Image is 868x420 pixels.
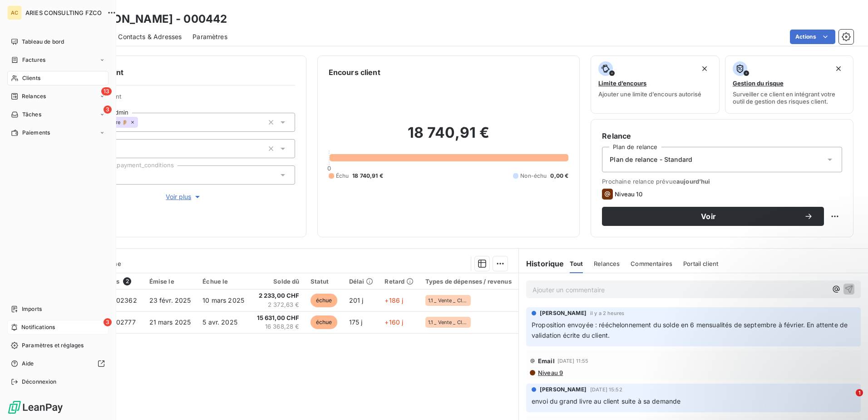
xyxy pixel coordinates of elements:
h6: Historique [519,258,564,269]
button: Actions [790,30,835,44]
span: Contacts & Adresses [118,32,182,41]
iframe: Intercom notifications message [686,332,868,395]
span: 13 [101,87,112,95]
a: Aide [7,356,108,371]
span: Clients [22,74,40,82]
span: Surveiller ce client en intégrant votre outil de gestion des risques client. [733,90,846,105]
div: Émise le [149,278,192,285]
span: Niveau 10 [615,190,642,198]
button: Voir [602,207,824,226]
span: 10 mars 2025 [202,296,244,304]
span: Tâches [22,110,41,119]
span: 1.1 _ Vente _ Clients [428,320,468,325]
span: Niveau 9 [537,369,563,376]
span: [PERSON_NAME] [540,309,587,317]
span: Paramètres et réglages [22,341,84,350]
span: Tableau de bord [22,38,64,46]
button: Limite d’encoursAjouter une limite d’encours autorisé [591,55,719,114]
span: 3 [104,105,112,114]
h2: 18 740,91 € [329,124,569,151]
input: Ajouter une valeur [138,118,145,126]
span: 5 avr. 2025 [202,318,237,326]
button: Gestion du risqueSurveiller ce client en intégrant votre outil de gestion des risques client. [725,55,853,114]
span: Tout [570,260,583,267]
span: [DATE] 11:55 [557,358,589,364]
span: 2 233,00 CHF [256,291,300,300]
span: 2 [123,277,131,285]
span: 21 mars 2025 [149,318,191,326]
span: 0,00 € [550,172,568,180]
div: Délai [349,278,374,285]
span: 18 740,91 € [352,172,383,180]
span: échue [311,294,338,307]
span: Voir plus [166,192,202,201]
span: +186 j [385,296,403,304]
span: ARIES CONSULTING FZCO [25,9,102,16]
h6: Encours client [329,67,380,78]
span: Propriétés Client [73,93,295,105]
div: Statut [311,278,338,285]
span: 1 [856,389,863,396]
span: 1.1 _ Vente _ Clients [428,298,468,303]
img: Logo LeanPay [7,400,64,415]
span: Voir [613,213,804,220]
span: Non-échu [520,172,547,180]
span: Limite d’encours [598,80,646,87]
span: Paramètres [192,32,227,41]
span: 23 févr. 2025 [149,296,191,304]
span: Échu [336,172,349,180]
iframe: Intercom live chat [837,389,859,411]
span: envoi du grand livre au client suite à sa demande [532,397,681,405]
span: Ajouter une limite d’encours autorisé [598,90,701,98]
span: [PERSON_NAME] [540,385,587,394]
span: 3 [104,318,112,326]
div: Retard [385,278,414,285]
span: Relances [22,92,46,100]
span: Portail client [683,260,718,267]
span: Déconnexion [22,378,57,386]
span: échue [311,315,338,329]
span: Aide [22,360,34,368]
div: Solde dû [256,278,300,285]
span: Notifications [21,323,55,331]
span: Imports [22,305,42,313]
span: aujourd’hui [676,178,710,185]
span: Commentaires [631,260,672,267]
span: [DATE] 15:52 [590,387,622,392]
span: Gestion du risque [733,80,784,87]
button: Voir plus [73,192,295,202]
span: 15 631,00 CHF [256,314,300,323]
span: 16 368,28 € [256,322,300,331]
span: Proposition envoyée : rééchelonnement du solde en 6 mensualités de septembre à février. En attent... [532,321,849,339]
span: 2 372,63 € [256,300,300,310]
span: 201 j [349,296,364,304]
div: AC [7,5,22,20]
span: Factures [22,56,45,64]
div: Échue le [202,278,245,285]
span: il y a 2 heures [590,310,624,316]
h6: Informations client [55,67,295,78]
span: Plan de relance - Standard [610,155,692,164]
span: Paiements [22,129,50,137]
h6: Relance [602,130,842,141]
span: 175 j [349,318,363,326]
span: Prochaine relance prévue [602,178,842,185]
span: 0 [327,165,331,172]
div: Types de dépenses / revenus [425,278,513,285]
span: Relances [594,260,620,267]
span: +160 j [385,318,403,326]
h3: [PERSON_NAME] - 000442 [80,11,227,27]
span: Email [538,357,555,365]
